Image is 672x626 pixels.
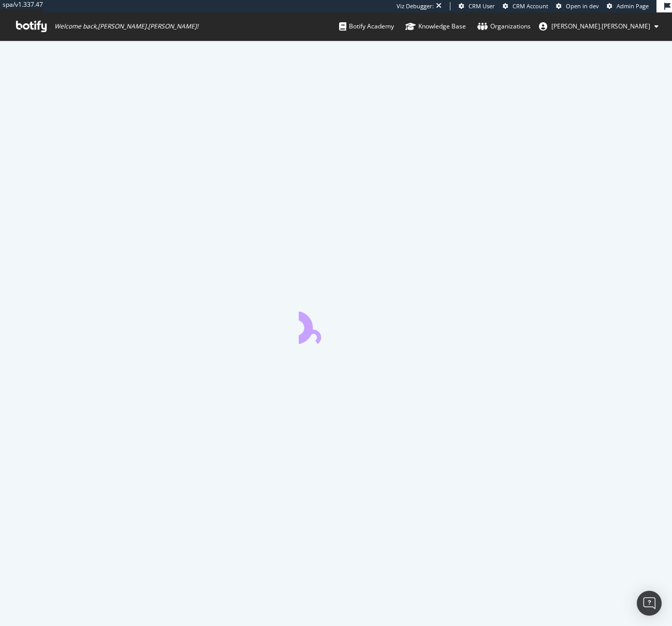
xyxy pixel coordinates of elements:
[54,22,198,31] span: Welcome back, [PERSON_NAME].[PERSON_NAME] !
[477,12,531,40] a: Organizations
[617,2,649,10] span: Admin Page
[339,21,394,32] div: Botify Academy
[299,307,373,344] div: animation
[477,21,531,32] div: Organizations
[551,22,650,31] span: nicolas.verbeke
[405,21,466,32] div: Knowledge Base
[503,2,548,10] a: CRM Account
[566,2,599,10] span: Open in dev
[556,2,599,10] a: Open in dev
[513,2,548,10] span: CRM Account
[637,591,662,616] div: Open Intercom Messenger
[531,18,667,35] button: [PERSON_NAME].[PERSON_NAME]
[405,12,466,40] a: Knowledge Base
[339,12,394,40] a: Botify Academy
[469,2,495,10] span: CRM User
[459,2,495,10] a: CRM User
[607,2,649,10] a: Admin Page
[397,2,434,10] div: Viz Debugger:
